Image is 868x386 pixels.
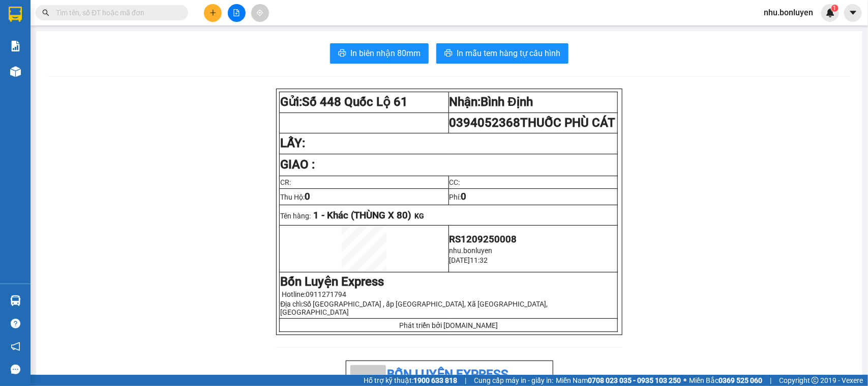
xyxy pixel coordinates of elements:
span: aim [256,9,263,16]
span: 0 [305,191,310,202]
td: CR: [280,176,448,189]
img: solution-icon [10,41,21,51]
span: Số 448 Quốc Lộ 61 [302,95,408,109]
input: Tìm tên, số ĐT hoặc mã đơn [56,7,176,18]
span: 1 - Khác (THÙNG X 80) [313,210,411,221]
td: Thu Hộ: [280,189,448,205]
strong: GIAO : [280,157,315,172]
span: 0394052368 [450,116,616,130]
img: warehouse-icon [10,295,21,306]
span: plus [209,9,217,16]
span: search [42,9,49,16]
span: KG [414,212,424,220]
span: [DATE] [450,256,470,264]
button: caret-down [844,4,862,22]
strong: 0708 023 035 - 0935 103 250 [588,376,681,384]
span: 11:32 [470,256,488,264]
button: printerIn mẫu tem hàng tự cấu hình [436,43,568,64]
span: In mẫu tem hàng tự cấu hình [457,47,560,60]
img: logo-vxr [9,7,22,22]
li: Bốn Luyện Express [350,365,549,384]
p: Tên hàng: [280,210,616,221]
td: Phí: [448,189,617,205]
span: Hotline: [282,290,346,298]
img: icon-new-feature [826,8,835,17]
span: copyright [812,377,819,384]
span: 1 [833,5,836,12]
img: warehouse-icon [10,66,21,77]
span: 0 [461,191,467,202]
span: Địa chỉ: [280,300,548,316]
span: | [465,375,466,386]
span: nhu.bonluyen [450,246,493,255]
strong: Bốn Luyện Express [280,274,384,289]
td: CC: [448,176,617,189]
span: | [770,375,771,386]
button: printerIn biên nhận 80mm [330,43,429,64]
strong: 0369 525 060 [719,376,762,384]
span: 0911271794 [306,290,346,298]
button: plus [204,4,222,22]
strong: Gửi: [280,95,408,109]
span: Hỗ trợ kỹ thuật: [364,375,457,386]
strong: Nhận: [450,95,533,109]
button: aim [251,4,269,22]
span: caret-down [849,8,858,17]
span: message [11,365,20,374]
span: file-add [233,9,240,16]
sup: 1 [831,5,839,12]
button: file-add [228,4,246,22]
span: question-circle [11,319,20,328]
td: Phát triển bởi [DOMAIN_NAME] [280,319,617,332]
span: Cung cấp máy in - giấy in: [474,375,553,386]
strong: LẤY: [280,136,305,150]
span: ⚪️ [683,378,686,382]
span: Bình Định [481,95,533,109]
span: Miền Nam [556,375,681,386]
span: Số [GEOGRAPHIC_DATA] , ấp [GEOGRAPHIC_DATA], Xã [GEOGRAPHIC_DATA], [GEOGRAPHIC_DATA] [280,300,548,316]
span: THUỐC PHÙ CÁT [521,116,616,130]
span: printer [444,49,453,59]
span: printer [338,49,346,59]
strong: 1900 633 818 [413,376,457,384]
span: notification [11,342,20,351]
span: nhu.bonluyen [756,6,821,19]
span: RS1209250008 [450,234,517,245]
span: In biên nhận 80mm [350,47,421,60]
span: Miền Bắc [689,375,762,386]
